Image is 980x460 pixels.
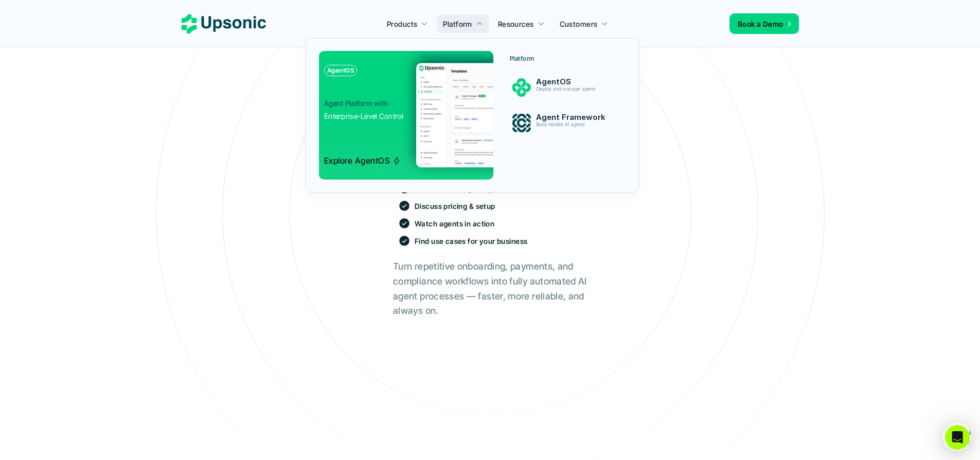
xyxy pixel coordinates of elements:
span: Explore AgentOS [324,155,390,166]
p: Platform [443,19,472,29]
p: Resources [498,19,534,29]
a: Agent FrameworkBuild reliable AI agents [504,109,626,137]
span: Book a Demo [738,20,783,28]
span: Explore AgentOS [324,143,401,166]
span: Enterprise-Level Control [324,112,404,120]
span: Agent Platform with [324,99,388,108]
a: AgentOSAgent Platform withEnterprise-Level ControlExplore AgentOS [319,51,493,180]
p: AgentOS [536,77,612,86]
p: Build reliable AI agents [536,122,611,128]
iframe: Intercom live chat [945,425,970,450]
p: Customers [560,19,598,29]
span: Explore AgentOS [324,156,401,166]
p: Watch agents in action [415,218,494,229]
p: Discuss pricing & setup [415,201,495,211]
p: Deploy and manage agents [536,86,611,92]
p: Agent Framework [536,113,612,122]
h2: Turn repetitive onboarding, payments, and compliance workflows into fully automated AI agent proc... [393,259,587,319]
div: Need help? [11,9,154,17]
iframe: Intercom live chat discovery launcher [942,422,971,451]
p: Products [387,19,417,29]
div: Open Intercom Messenger [4,4,184,32]
p: Platform [510,55,534,62]
div: The team will reply as soon as they can [11,17,154,28]
a: AgentOSDeploy and manage agents [504,73,626,102]
p: AgentOS [327,67,354,74]
p: Find use cases for your business [415,236,527,246]
a: Book a Demo [729,13,799,34]
a: Products [381,14,434,33]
